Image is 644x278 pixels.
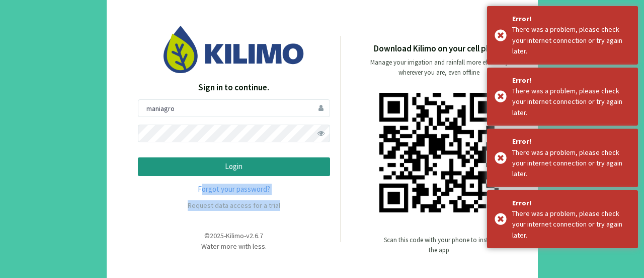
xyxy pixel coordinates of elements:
[362,58,517,78] p: Manage your irrigation and rainfall more efficiently wherever you are, even offline
[164,26,304,73] img: Image
[512,24,630,57] div: There was a problem, please check your internet connection or try again later.
[210,231,224,240] span: 2025
[512,136,630,147] div: Error!
[512,75,630,86] div: Error!
[374,42,505,55] p: Download Kilimo on your cell phone
[512,147,630,180] div: There was a problem, please check your internet connection or try again later.
[138,99,330,117] input: User
[512,14,630,24] div: Error!
[379,93,499,212] img: qr code
[138,81,330,94] p: Sign in to continue.
[512,208,630,241] div: There was a problem, please check your internet connection or try again later.
[244,231,246,240] span: -
[512,86,630,118] div: There was a problem, please check your internet connection or try again later.
[226,231,244,240] span: Kilimo
[224,231,226,240] span: -
[512,198,630,208] div: Error!
[201,242,267,251] span: Water more with less.
[146,161,321,173] p: Login
[384,235,495,255] p: Scan this code with your phone to install the app
[188,201,280,210] a: Request data access for a trial
[138,157,330,176] button: Login
[138,184,330,195] a: Forgot your password?
[204,231,210,240] span: ©
[246,231,263,240] span: v2.6.7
